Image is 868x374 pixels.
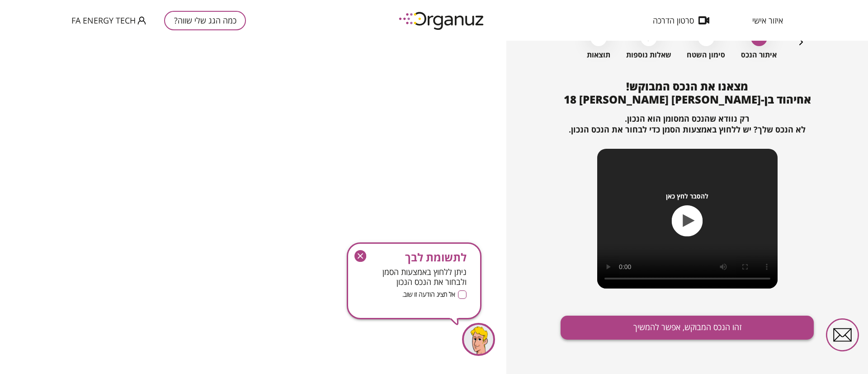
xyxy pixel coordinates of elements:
[164,11,246,30] button: כמה הגג שלי שווה?
[362,267,467,287] span: ניתן ללחוץ באמצעות הסמן ולבחור את הנכס הנכון
[587,51,610,59] span: תוצאות
[653,16,694,25] span: סרטון הדרכה
[569,113,806,135] span: רק נוודא שהנכס המסומן הוא הנכון. לא הנכס שלך? יש ללחוץ באמצעות הסמן כדי לבחור את הנכס הנכון.
[687,51,725,59] span: סימון השטח
[71,16,136,25] span: FA ENERGY TECH
[392,8,492,33] img: logo
[626,51,671,59] span: שאלות נוספות
[752,16,783,25] span: איזור אישי
[739,16,797,25] button: איזור אישי
[71,15,146,26] button: FA ENERGY TECH
[402,290,455,299] span: אל תציג הודעה זו שוב.
[639,16,723,25] button: סרטון הדרכה
[741,51,777,59] span: איתור הנכס
[564,79,811,107] span: מצאנו את הנכס המבוקש! אחיהוד בן-[PERSON_NAME] 18 [PERSON_NAME]
[666,192,708,200] span: להסבר לחץ כאן
[561,316,814,340] button: זהו הנכס המבוקש, אפשר להמשיך
[362,251,467,264] span: לתשומת לבך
